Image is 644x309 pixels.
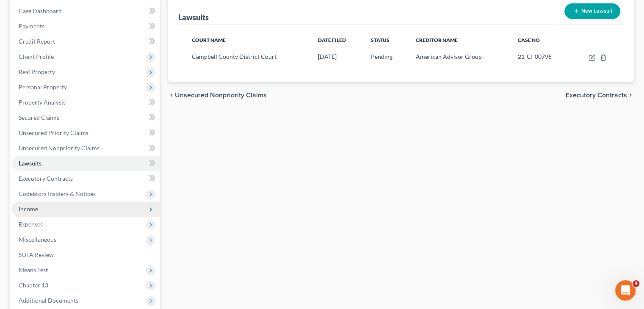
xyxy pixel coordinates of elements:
button: New Lawsuit [564,3,620,19]
a: Unsecured Nonpriority Claims [12,141,160,156]
i: chevron_right [627,92,634,99]
span: [DATE] [318,53,336,60]
span: Campbell County District Court [192,53,276,60]
span: American Advisor Group [416,53,482,60]
span: Unsecured Nonpriority Claims [175,92,267,99]
span: Pending [371,53,392,60]
button: chevron_left Unsecured Nonpriority Claims [168,92,267,99]
span: Executory Contracts [19,175,73,182]
span: Payments [19,22,44,30]
span: 4 [633,280,639,287]
a: Property Analysis [12,95,160,110]
a: SOFA Review [12,247,160,262]
a: Secured Claims [12,110,160,125]
a: Payments [12,19,160,34]
span: Executory Contracts [566,92,627,99]
button: Executory Contracts chevron_right [566,92,634,99]
span: Lawsuits [19,160,41,167]
a: Unsecured Priority Claims [12,125,160,141]
span: Unsecured Priority Claims [19,129,88,136]
span: Credit Report [19,38,55,45]
a: Executory Contracts [12,171,160,186]
span: Miscellaneous [19,236,56,243]
span: Date Filed [318,37,345,43]
span: Property Analysis [19,99,66,106]
span: Personal Property [19,83,67,91]
a: Credit Report [12,34,160,49]
a: Lawsuits [12,156,160,171]
span: Court Name [192,37,226,43]
span: Expenses [19,221,43,228]
span: Codebtors Insiders & Notices [19,190,96,197]
span: Unsecured Nonpriority Claims [19,144,100,152]
span: 21-CI-00795 [518,53,552,60]
span: Status [371,37,390,43]
iframe: Intercom live chat [615,280,636,301]
span: Means Test [19,266,48,273]
span: Additional Documents [19,297,78,304]
i: chevron_left [168,92,175,99]
span: Secured Claims [19,114,59,121]
span: Income [19,205,38,212]
div: Lawsuits [178,12,209,22]
span: Real Property [19,68,55,75]
span: Case No [518,37,540,43]
span: SOFA Review [19,251,54,258]
span: Chapter 13 [19,281,48,289]
span: Case Dashboard [19,7,62,14]
span: Client Profile [19,53,54,60]
span: Creditor Name [416,37,458,43]
a: Case Dashboard [12,3,160,19]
